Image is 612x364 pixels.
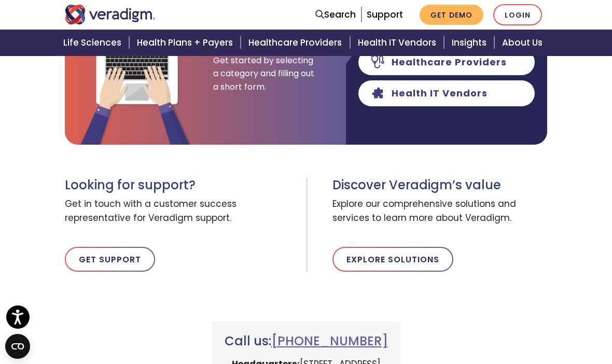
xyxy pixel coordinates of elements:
[65,5,156,24] img: Veradigm logo
[131,30,242,56] a: Health Plans + Payers
[225,334,388,349] h3: Call us:
[493,4,542,25] a: Login
[332,193,547,230] span: Explore our comprehensive solutions and services to learn more about Veradigm.
[367,8,403,21] a: Support
[332,247,453,272] a: Explore Solutions
[315,8,356,22] a: Search
[271,332,388,349] a: [PHONE_NUMBER]
[446,30,496,56] a: Insights
[420,5,483,25] a: Get Demo
[57,30,131,56] a: Life Sciences
[242,30,351,56] a: Healthcare Providers
[65,193,298,230] span: Get in touch with a customer success representative for Veradigm support.
[65,178,298,193] h3: Looking for support?
[496,30,555,56] a: About Us
[213,54,317,94] span: Get started by selecting a category and filling out a short form.
[352,30,446,56] a: Health IT Vendors
[5,334,30,359] button: Open CMP widget
[332,178,547,193] h3: Discover Veradigm’s value
[65,247,155,272] a: Get Support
